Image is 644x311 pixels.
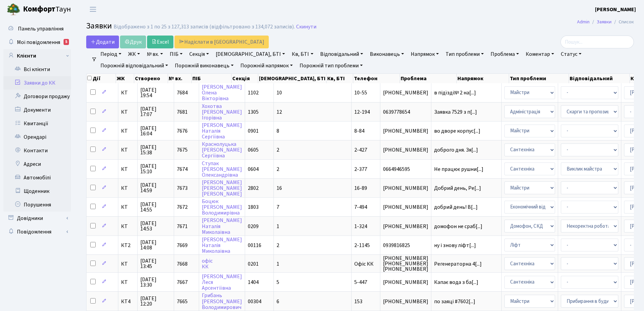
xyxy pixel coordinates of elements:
[248,108,259,116] span: 1305
[18,25,64,32] span: Панель управління
[121,128,135,134] span: КТ
[383,224,428,229] span: [PHONE_NUMBER]
[443,48,486,60] a: Тип проблеми
[140,240,171,250] span: [DATE] 14:08
[248,146,259,154] span: 0605
[202,103,242,121] a: Хохотва[PERSON_NAME]Ігорівна
[383,256,428,272] span: [PHONE_NUMBER] [PHONE_NUMBER] [PHONE_NUMBER]
[202,217,242,236] a: [PERSON_NAME]НаталіяМиколаївна
[134,74,168,83] th: Створено
[434,223,482,230] span: домофон не сраб[...]
[457,74,509,83] th: Напрямок
[3,36,71,49] a: Мої повідомлення5
[383,243,428,248] span: 0939816825
[434,146,478,154] span: доброго дня. Зя[...]
[277,127,279,135] span: 8
[434,108,477,116] span: Заявка 7529 з п[...]
[277,279,279,286] span: 5
[177,127,188,135] span: 7676
[202,140,242,159] a: Краснолуцька[PERSON_NAME]Сергіївна
[3,225,71,239] a: Повідомлення
[277,298,279,305] span: 6
[177,260,188,268] span: 7668
[248,260,259,268] span: 0201
[569,74,630,83] th: Відповідальний
[202,257,213,270] a: офісКК
[121,224,135,229] span: КТ
[3,90,71,103] a: Договори продажу
[383,128,428,134] span: [PHONE_NUMBER]
[3,212,71,225] a: Довідники
[3,63,71,76] a: Всі клієнти
[202,179,242,198] a: [PERSON_NAME][PERSON_NAME][PERSON_NAME]
[434,260,482,268] span: Регенераторна 4[...]
[140,182,171,193] span: [DATE] 14:59
[327,74,353,83] th: Кв, БТІ
[383,185,428,191] span: [PHONE_NUMBER]
[202,121,242,140] a: [PERSON_NAME]НаталіяСергіївна
[248,223,259,230] span: 0209
[64,39,69,45] div: 5
[116,74,134,83] th: ЖК
[121,109,135,115] span: КТ
[577,18,590,25] a: Admin
[408,48,442,60] a: Напрямок
[140,126,171,136] span: [DATE] 16:04
[383,280,428,285] span: [PHONE_NUMBER]
[172,60,236,71] a: Порожній виконавець
[140,221,171,231] span: [DATE] 14:53
[7,3,20,16] img: logo.png
[277,165,279,173] span: 2
[202,236,242,255] a: [PERSON_NAME]НаталіяМиколаївна
[248,242,261,249] span: 00116
[383,299,428,304] span: [PHONE_NUMBER]
[202,198,242,217] a: Боцюк[PERSON_NAME]Володимирівна
[86,36,119,48] a: Додати
[354,242,370,249] span: 2-1145
[168,74,192,83] th: № вх.
[144,48,166,60] a: № вх.
[3,103,71,117] a: Документи
[86,20,112,32] span: Заявки
[248,279,259,286] span: 1404
[23,4,55,15] b: Комфорт
[87,74,116,83] th: Дії
[177,298,188,305] span: 7665
[3,130,71,144] a: Орендарі
[434,203,478,211] span: добрий день! В[...]
[297,60,365,71] a: Порожній тип проблеми
[277,223,279,230] span: 1
[91,38,115,46] span: Додати
[3,117,71,130] a: Квитанції
[121,166,135,172] span: КТ
[3,184,71,198] a: Щоденник
[354,203,367,211] span: 7-494
[383,147,428,153] span: [PHONE_NUMBER]
[509,74,569,83] th: Тип проблеми
[434,184,481,192] span: Добрий день, Ре[...]
[177,223,188,230] span: 7671
[202,83,242,102] a: [PERSON_NAME]ОленаВікторівна
[177,146,188,154] span: 7675
[383,90,428,95] span: [PHONE_NUMBER]
[560,36,634,48] input: Пошук...
[354,127,364,135] span: 8-84
[383,166,428,172] span: 0664946595
[177,108,188,116] span: 7681
[17,39,60,46] span: Мої повідомлення
[121,204,135,210] span: КТ
[23,4,71,15] span: Таун
[317,48,366,60] a: Відповідальний
[277,242,279,249] span: 2
[277,89,282,96] span: 10
[192,74,232,83] th: ПІБ
[354,260,374,268] span: Офіс КК
[488,48,522,60] a: Проблема
[3,157,71,171] a: Адреси
[434,242,476,249] span: ну і знову ліфт[...]
[434,127,480,135] span: во дворе корпус[...]
[248,127,259,135] span: 0901
[121,280,135,285] span: КТ
[383,204,428,210] span: [PHONE_NUMBER]
[140,277,171,288] span: [DATE] 13:30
